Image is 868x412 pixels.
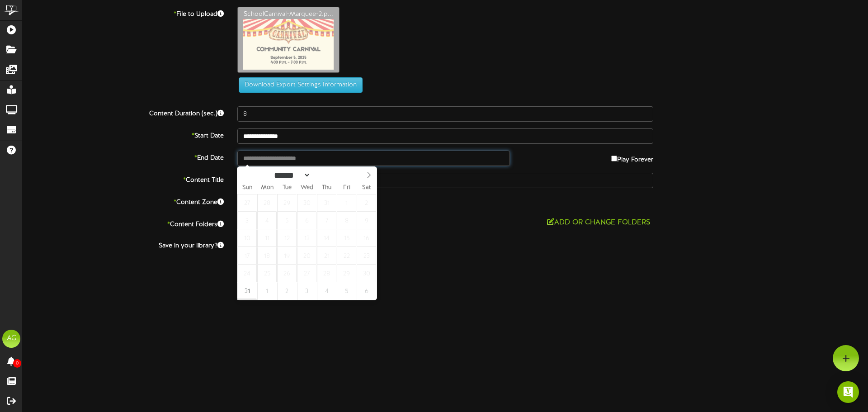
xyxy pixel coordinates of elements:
span: August 10, 2025 [237,229,257,247]
div: AG [2,330,20,348]
span: August 8, 2025 [337,212,356,229]
span: August 31, 2025 [237,282,257,300]
span: September 6, 2025 [357,282,376,300]
span: July 27, 2025 [237,194,257,212]
span: September 2, 2025 [277,282,297,300]
span: September 4, 2025 [317,282,336,300]
span: Sun [237,185,257,191]
input: Year [311,170,343,180]
label: Content Duration (sec.) [16,106,231,118]
span: 0 [13,359,21,368]
label: Content Title [16,173,231,185]
button: Add or Change Folders [544,217,653,228]
label: Content Zone [16,195,231,207]
label: Play Forever [611,151,653,165]
span: August 3, 2025 [237,212,257,229]
span: August 29, 2025 [337,265,356,282]
button: Download Export Settings Information [239,77,363,93]
span: August 14, 2025 [317,229,336,247]
span: September 3, 2025 [297,282,316,300]
span: August 16, 2025 [357,229,376,247]
span: September 5, 2025 [337,282,356,300]
label: Start Date [16,128,231,141]
span: July 29, 2025 [277,194,297,212]
label: Content Folders [16,217,231,229]
span: August 20, 2025 [297,247,316,265]
span: August 6, 2025 [297,212,316,229]
span: Sat [357,185,377,191]
div: Open Intercom Messenger [837,381,859,403]
span: Wed [297,185,317,191]
span: August 7, 2025 [317,212,336,229]
span: August 18, 2025 [257,247,277,265]
label: Save in your library? [16,238,231,251]
span: Mon [257,185,277,191]
span: August 30, 2025 [357,265,376,282]
span: August 2, 2025 [357,194,376,212]
span: August 5, 2025 [277,212,297,229]
span: August 1, 2025 [337,194,356,212]
span: Fri [337,185,357,191]
span: Thu [317,185,337,191]
input: Play Forever [611,156,617,161]
span: August 15, 2025 [337,229,356,247]
span: August 21, 2025 [317,247,336,265]
span: August 4, 2025 [257,212,277,229]
a: Download Export Settings Information [234,82,363,89]
span: August 27, 2025 [297,265,316,282]
label: File to Upload [16,7,231,19]
input: Title of this Content [237,173,653,188]
span: July 28, 2025 [257,194,277,212]
label: End Date [16,151,231,163]
span: August 19, 2025 [277,247,297,265]
span: August 25, 2025 [257,265,277,282]
span: August 28, 2025 [317,265,336,282]
span: August 22, 2025 [337,247,356,265]
span: August 17, 2025 [237,247,257,265]
span: Tue [277,185,297,191]
span: August 11, 2025 [257,229,277,247]
span: September 1, 2025 [257,282,277,300]
span: August 23, 2025 [357,247,376,265]
span: August 24, 2025 [237,265,257,282]
span: August 13, 2025 [297,229,316,247]
span: July 31, 2025 [317,194,336,212]
span: August 12, 2025 [277,229,297,247]
span: July 30, 2025 [297,194,316,212]
span: August 9, 2025 [357,212,376,229]
span: August 26, 2025 [277,265,297,282]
